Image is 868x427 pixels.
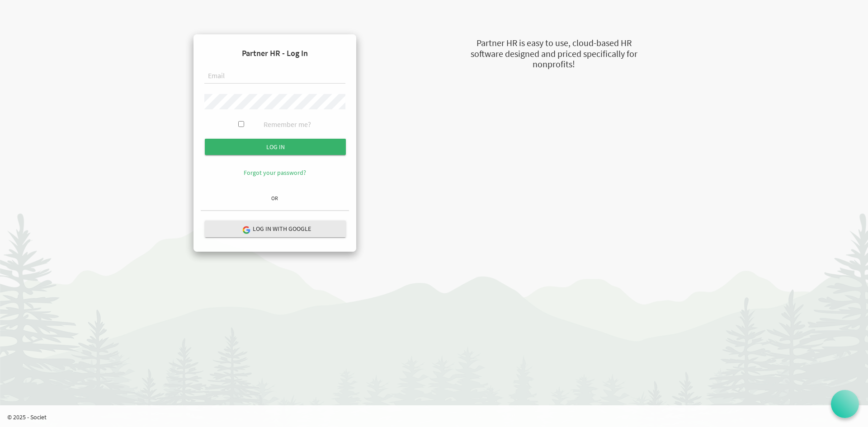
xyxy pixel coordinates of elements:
div: software designed and priced specifically for [425,47,683,61]
h6: OR [201,195,349,201]
input: Email [204,69,345,84]
img: google-logo.png [242,225,250,234]
div: Partner HR is easy to use, cloud-based HR [425,37,683,50]
button: Log in with Google [205,221,346,237]
p: © 2025 - Societ [7,413,868,422]
label: Remember me? [264,119,311,130]
input: Log in [205,139,346,155]
h4: Partner HR - Log In [201,42,349,65]
div: nonprofits! [425,58,683,71]
a: Forgot your password? [244,169,306,177]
